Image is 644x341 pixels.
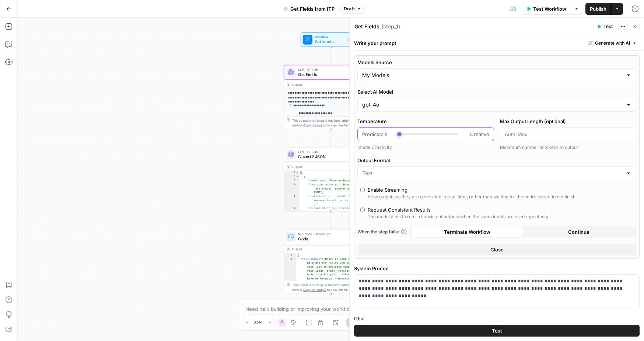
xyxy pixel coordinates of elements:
span: Continue [568,228,589,236]
button: Publish [585,3,611,15]
g: Edge from step_5 to step_7 [330,211,332,229]
div: Model Creativity [357,144,494,151]
button: Close [357,244,636,255]
div: Enable Streaming [368,186,407,194]
div: 1 [284,171,300,175]
span: Copy the output [303,123,326,127]
span: LLM · GPT-4o [298,67,361,72]
input: My Models [362,72,623,79]
div: 2 [284,175,300,179]
div: Request Consistent Results [368,206,431,213]
div: This output is too large & has been abbreviated for review. to view the full content. [292,282,375,292]
span: Get Fields from ITP [290,5,335,13]
button: Test Workflow [522,3,571,15]
button: Generate with AI [585,38,640,48]
span: Toggle code folding, rows 1 through 106 [296,171,299,175]
input: Auto-Max [505,131,632,138]
span: Toggle code folding, rows 1 through 3 [293,253,296,257]
span: Run Code · JavaScript [298,232,361,236]
span: Copy the output [303,288,326,292]
button: Get Fields from ITP [279,3,339,15]
label: Temperature [357,118,494,125]
div: LLM · GPT-4oCovert 2 JSONStep 5Output[ { "field_name":"Revenue Range", "questions_answered":"Does... [284,147,378,212]
span: Set Inputs [315,39,345,45]
span: Code [298,236,361,242]
label: Output Format [357,157,636,164]
span: Test [603,23,613,30]
div: View outputs as they are generated in real-time, rather than waiting for the entire execution to ... [368,194,577,200]
label: Max Output Length (optional) [500,118,637,125]
input: gpt-4o [362,101,623,108]
span: LLM · GPT-4o [298,149,361,154]
button: Test [354,325,640,337]
div: 4 [284,183,300,195]
div: Output [292,82,368,87]
div: 3 [284,179,300,183]
div: Write your prompt [350,35,644,51]
div: Output [292,247,368,251]
label: Models Source [357,59,636,66]
div: 5 [284,195,300,206]
span: Test [492,327,502,334]
g: Edge from step_1 to step_5 [330,129,332,147]
span: Publish [590,5,606,13]
span: 82% [254,320,262,326]
span: Creative [470,131,489,138]
span: Workflow [315,35,345,39]
span: ( step_1 ) [381,23,400,30]
span: Covert 2 JSON [298,154,361,160]
label: Chat [354,315,640,322]
span: Get Fields [298,72,361,77]
button: Continue [523,226,635,238]
div: WorkflowSet InputsInputs [284,32,378,47]
a: When the step fails: [357,229,407,235]
div: 1 [284,253,296,257]
div: Output [292,164,368,169]
span: Generate with AI [595,40,630,46]
div: Run Code · JavaScriptCodeStep 7Output{ "text_answer":"Based on your ITP description, here are the... [284,230,378,294]
button: Test [594,22,616,31]
span: Test Workflow [533,5,566,13]
input: Request Consistent ResultsThe model aims to return consistent outputs when the same inputs are us... [360,208,365,212]
g: Edge from start to step_1 [330,47,332,65]
div: This output is too large & has been abbreviated for review. to view the full content. [292,118,375,128]
input: Enable StreamingView outputs as they are generated in real-time, rather than waiting for the enti... [360,188,365,192]
label: Select AI Model [357,88,636,95]
span: Terminate Workflow [444,228,490,236]
div: The model aims to return consistent outputs when the same inputs are used repeatedly. [368,213,549,220]
label: System Prompt [354,265,640,272]
textarea: Get Fields [354,23,379,30]
span: Draft [344,6,355,12]
span: Close [490,246,504,253]
input: Text [362,170,623,177]
div: Maximum number of tokens to output [500,144,637,151]
div: 6 [284,206,300,214]
button: Draft [340,4,365,14]
span: Toggle code folding, rows 2 through 9 [296,175,299,179]
span: Predictable [362,131,388,138]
